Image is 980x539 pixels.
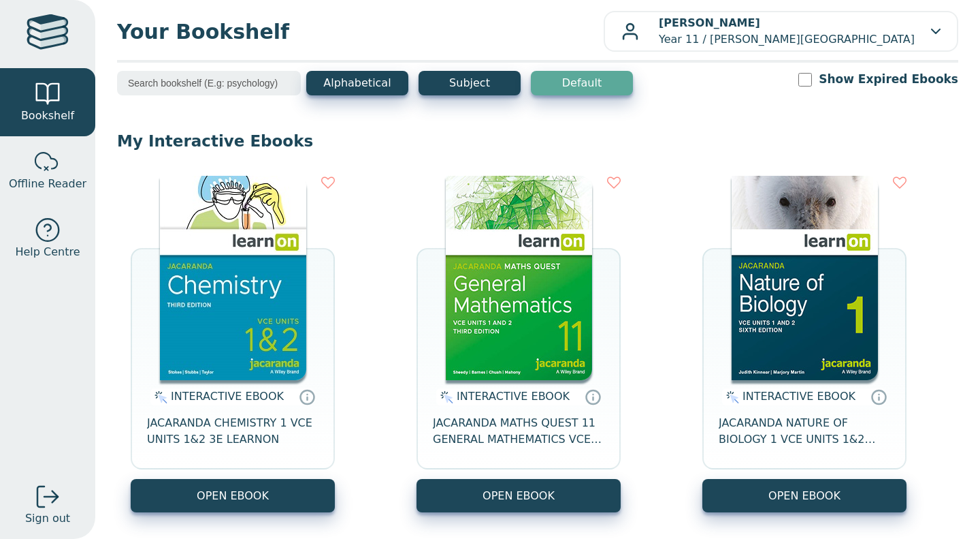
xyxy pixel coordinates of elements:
[702,479,906,512] button: OPEN EBOOK
[732,176,878,380] img: bac72b22-5188-ea11-a992-0272d098c78b.jpg
[870,388,887,405] a: Interactive eBooks are accessed online via the publisher’s portal. They contain interactive resou...
[117,131,958,151] p: My Interactive Ebooks
[722,389,739,405] img: interactive.svg
[171,390,284,403] span: INTERACTIVE EBOOK
[742,390,855,403] span: INTERACTIVE EBOOK
[160,176,306,380] img: 37f81dd5-9e6c-4284-8d4c-e51904e9365e.jpg
[436,389,453,405] img: interactive.svg
[117,16,604,47] span: Your Bookshelf
[659,15,915,48] p: Year 11 / [PERSON_NAME][GEOGRAPHIC_DATA]
[15,244,80,260] span: Help Centre
[659,16,760,29] b: [PERSON_NAME]
[531,71,633,95] button: Default
[719,415,890,448] span: JACARANDA NATURE OF BIOLOGY 1 VCE UNITS 1&2 LEARNON 6E (INCL STUDYON) EBOOK
[306,71,408,95] button: Alphabetical
[9,176,86,192] span: Offline Reader
[419,71,521,95] button: Subject
[416,479,621,512] button: OPEN EBOOK
[147,415,318,448] span: JACARANDA CHEMISTRY 1 VCE UNITS 1&2 3E LEARNON
[457,390,570,403] span: INTERACTIVE EBOOK
[299,388,315,405] a: Interactive eBooks are accessed online via the publisher’s portal. They contain interactive resou...
[21,108,74,124] span: Bookshelf
[819,71,958,88] label: Show Expired Ebooks
[131,479,335,512] button: OPEN EBOOK
[433,415,604,448] span: JACARANDA MATHS QUEST 11 GENERAL MATHEMATICS VCE UNITS 1&2 3E LEARNON
[604,11,958,52] button: [PERSON_NAME]Year 11 / [PERSON_NAME][GEOGRAPHIC_DATA]
[446,176,592,380] img: f7b900ab-df9f-4510-98da-0629c5cbb4fd.jpg
[585,388,601,405] a: Interactive eBooks are accessed online via the publisher’s portal. They contain interactive resou...
[150,389,167,405] img: interactive.svg
[117,71,301,95] input: Search bookshelf (E.g: psychology)
[25,510,70,527] span: Sign out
